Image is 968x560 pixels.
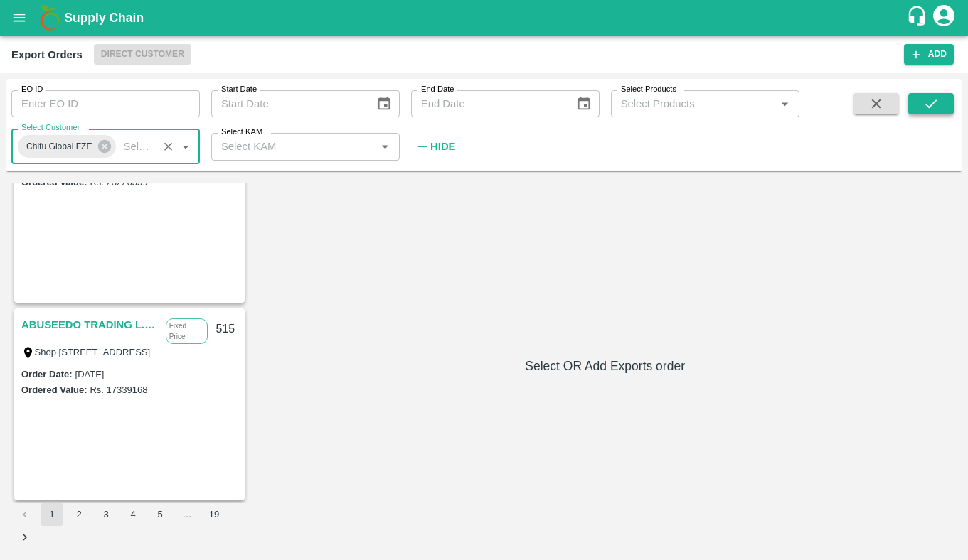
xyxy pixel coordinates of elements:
[18,139,101,154] span: Chifu Global FZE
[14,526,36,549] button: Go to next page
[41,503,63,526] button: page 1
[371,90,398,117] button: Choose date
[68,503,90,526] button: Go to page 2
[95,503,117,526] button: Go to page 3
[216,137,372,156] input: Select KAM
[411,134,459,158] button: Hide
[64,8,906,28] a: Supply Chain
[570,90,597,117] button: Choose date
[176,508,198,522] div: …
[18,135,116,158] div: Chifu Global FZE
[122,503,144,526] button: Go to page 4
[75,369,105,379] label: [DATE]
[90,177,150,188] label: Rs. 2822635.2
[166,318,208,344] p: Fixed Price
[621,84,676,95] label: Select Products
[36,4,64,32] img: logo
[176,137,195,156] button: Open
[21,316,159,334] a: ABUSEEDO TRADING L.L.C
[221,126,262,138] label: Select KAM
[775,95,794,113] button: Open
[11,90,200,117] input: Enter EO ID
[21,177,87,188] label: Ordered Value:
[211,90,366,117] input: Start Date
[159,137,178,156] button: Clear
[208,313,244,346] div: 515
[906,5,931,31] div: customer-support
[411,90,565,117] input: End Date
[931,3,957,33] div: account of current user
[90,384,147,395] label: Rs. 17339168
[253,356,957,376] h6: Select OR Add Exports order
[376,137,394,156] button: Open
[118,137,154,156] input: Select Customer
[21,84,43,95] label: EO ID
[221,84,257,95] label: Start Date
[21,122,80,134] label: Select Customer
[203,503,225,526] button: Go to page 19
[11,45,83,64] div: Export Orders
[11,503,248,549] nav: pagination navigation
[35,347,151,357] label: Shop [STREET_ADDRESS]
[3,1,36,34] button: open drawer
[430,141,455,152] strong: Hide
[904,44,954,65] button: Add
[149,503,171,526] button: Go to page 5
[421,84,454,95] label: End Date
[615,95,772,113] input: Select Products
[21,369,73,379] label: Order Date :
[21,384,87,395] label: Ordered Value:
[64,11,144,25] b: Supply Chain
